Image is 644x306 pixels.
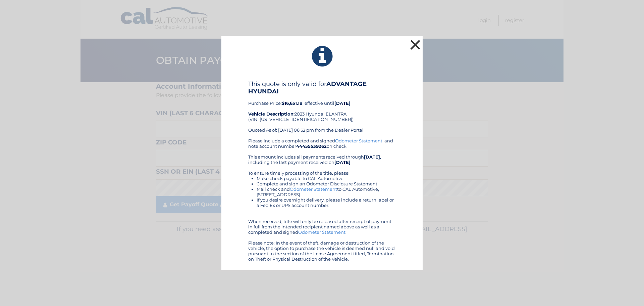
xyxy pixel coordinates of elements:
[296,143,327,149] b: 44455539262
[282,100,303,106] b: $16,651.18
[364,154,380,160] b: [DATE]
[248,80,396,95] h4: This quote is only valid for
[257,176,396,181] li: Make check payable to CAL Automotive
[257,186,396,197] li: Mail check and to CAL Automotive, [STREET_ADDRESS]
[257,197,396,208] li: If you desire overnight delivery, please include a return label or a Fed Ex or UPS account number.
[257,181,396,186] li: Complete and sign an Odometer Disclosure Statement
[248,138,396,262] div: Please include a completed and signed , and note account number on check. This amount includes al...
[290,186,337,192] a: Odometer Statement
[248,80,367,95] b: ADVANTAGE HYUNDAI
[248,80,396,138] div: Purchase Price: , effective until 2023 Hyundai ELANTRA (VIN: [US_VEHICLE_IDENTIFICATION_NUMBER]) ...
[298,229,345,235] a: Odometer Statement
[334,160,351,165] b: [DATE]
[334,100,351,106] b: [DATE]
[335,138,382,143] a: Odometer Statement
[248,111,294,117] strong: Vehicle Description:
[409,38,422,51] button: ×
